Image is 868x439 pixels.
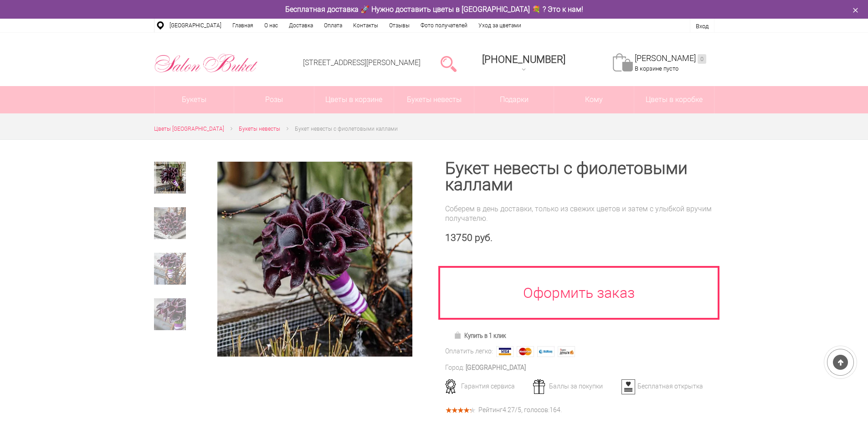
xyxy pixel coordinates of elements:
div: Баллы за покупки [530,382,620,390]
a: Купить в 1 клик [450,329,510,342]
a: Оформить заказ [438,266,720,320]
div: 13750 руб. [445,232,714,244]
div: Гарантия сервиса [442,382,532,390]
img: Цветы Нижний Новгород [154,51,258,75]
a: [GEOGRAPHIC_DATA] [164,19,227,32]
a: Букеты [154,86,234,113]
div: Рейтинг /5, голосов: . [478,408,562,413]
span: Цветы [GEOGRAPHIC_DATA] [154,126,224,132]
a: Розы [234,86,314,113]
a: Доставка [283,19,318,32]
div: Бесплатная доставка 🚀 Нужно доставить цветы в [GEOGRAPHIC_DATA] 💐 ? Это к нам! [147,5,721,14]
img: Купить в 1 клик [454,332,464,339]
ins: 0 [698,54,706,64]
img: MasterCard [517,346,534,357]
img: Webmoney [537,346,555,357]
a: О нас [259,19,283,32]
a: Букеты невесты [394,86,474,113]
span: 4.27 [503,406,515,413]
a: Контакты [348,19,384,32]
a: Цветы в коробке [634,86,714,113]
img: Visa [496,346,514,357]
a: Подарки [474,86,554,113]
a: Увеличить [207,162,423,356]
span: [PHONE_NUMBER] [482,54,565,65]
a: [PHONE_NUMBER] [477,51,571,77]
a: Цветы [GEOGRAPHIC_DATA] [154,124,224,134]
img: Яндекс Деньги [558,346,575,357]
h1: Букет невесты с фиолетовыми каллами [445,160,714,193]
a: Вход [696,23,709,30]
a: Цветы в корзине [314,86,394,113]
div: Соберем в день доставки, только из свежих цветов и затем с улыбкой вручим получателю. [445,204,714,223]
a: [PERSON_NAME] [635,53,706,64]
a: Оплата [318,19,348,32]
a: Главная [227,19,259,32]
a: Фото получателей [415,19,473,32]
div: [GEOGRAPHIC_DATA] [466,363,526,373]
span: Кому [554,86,634,113]
span: 164 [550,406,560,413]
div: Город: [445,363,464,373]
img: Букет невесты с фиолетовыми каллами [217,162,412,356]
span: Букет невесты с фиолетовыми каллами [295,126,398,132]
span: В корзине пусто [635,65,678,72]
a: Отзывы [384,19,415,32]
div: Бесплатная открытка [618,382,708,390]
a: [STREET_ADDRESS][PERSON_NAME] [303,58,421,67]
span: Букеты невесты [239,126,280,132]
a: Уход за цветами [473,19,527,32]
div: Оплатить легко: [445,347,493,356]
a: Букеты невесты [239,124,280,134]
